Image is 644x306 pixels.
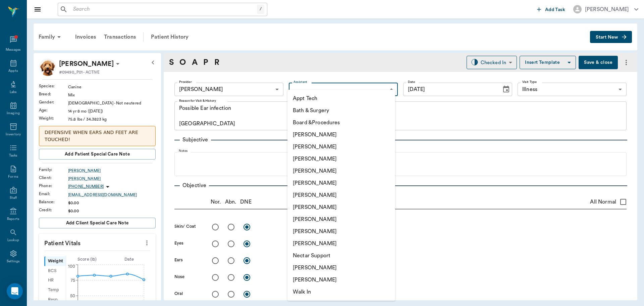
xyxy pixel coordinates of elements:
[287,237,395,250] li: [PERSON_NAME]
[287,213,395,225] li: [PERSON_NAME]
[287,165,395,177] li: [PERSON_NAME]
[287,129,395,141] li: [PERSON_NAME]
[287,92,395,104] li: Appt Tech
[7,283,23,299] div: Open Intercom Messenger
[287,177,395,189] li: [PERSON_NAME]
[287,274,395,286] li: [PERSON_NAME]
[287,262,395,274] li: [PERSON_NAME]
[287,286,395,298] li: Walk In
[287,153,395,165] li: [PERSON_NAME]
[287,117,395,129] li: Board &Procedures
[287,189,395,201] li: [PERSON_NAME]
[287,225,395,237] li: [PERSON_NAME]
[287,250,395,262] li: Nectar Support
[287,201,395,213] li: [PERSON_NAME]
[287,141,395,153] li: [PERSON_NAME]
[287,104,395,117] li: Bath & Surgery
